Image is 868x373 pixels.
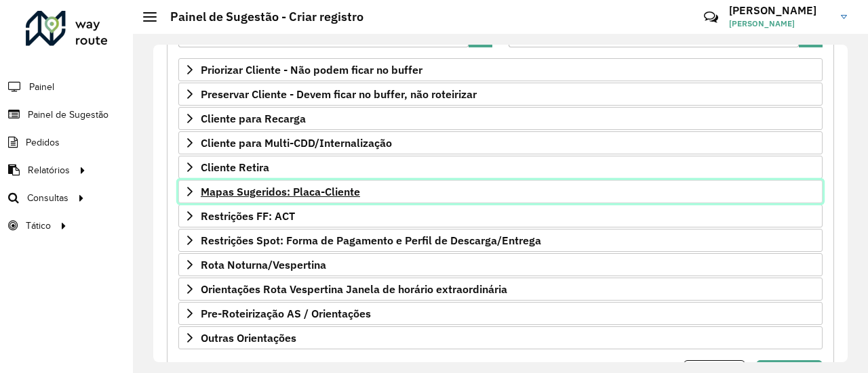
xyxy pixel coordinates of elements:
[27,191,68,205] span: Consultas
[178,302,823,325] a: Pre-Roteirização AS / Orientações
[26,219,51,233] span: Tático
[729,4,831,17] h3: [PERSON_NAME]
[28,163,70,177] span: Relatórios
[201,235,541,246] span: Restrições Spot: Forma de Pagamento e Perfil de Descarga/Entrega
[201,284,507,294] span: Orientações Rota Vespertina Janela de horário extraordinária
[178,253,823,276] a: Rota Noturna/Vespertina
[201,186,360,197] span: Mapas Sugeridos: Placa-Cliente
[201,89,477,100] span: Preservar Cliente - Devem ficar no buffer, não roteirizar
[28,108,108,122] span: Painel de Sugestão
[696,3,726,32] a: Contato Rápido
[178,326,823,349] a: Outras Orientações
[178,131,823,154] a: Cliente para Multi-CDD/Internalização
[178,58,823,81] a: Priorizar Cliente - Não podem ficar no buffer
[201,64,422,75] span: Priorizar Cliente - Não podem ficar no buffer
[201,162,269,173] span: Cliente Retira
[178,180,823,203] a: Mapas Sugeridos: Placa-Cliente
[178,229,823,252] a: Restrições Spot: Forma de Pagamento e Perfil de Descarga/Entrega
[178,83,823,106] a: Preservar Cliente - Devem ficar no buffer, não roteirizar
[729,18,831,30] span: [PERSON_NAME]
[201,308,371,319] span: Pre-Roteirização AS / Orientações
[201,211,295,221] span: Restrições FF: ACT
[29,80,54,94] span: Painel
[178,204,823,227] a: Restrições FF: ACT
[201,137,392,148] span: Cliente para Multi-CDD/Internalização
[157,9,363,24] h2: Painel de Sugestão - Criar registro
[178,278,823,301] a: Orientações Rota Vespertina Janela de horário extraordinária
[178,156,823,179] a: Cliente Retira
[178,107,823,130] a: Cliente para Recarga
[201,332,296,343] span: Outras Orientações
[201,259,326,270] span: Rota Noturna/Vespertina
[26,135,60,150] span: Pedidos
[201,113,306,124] span: Cliente para Recarga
